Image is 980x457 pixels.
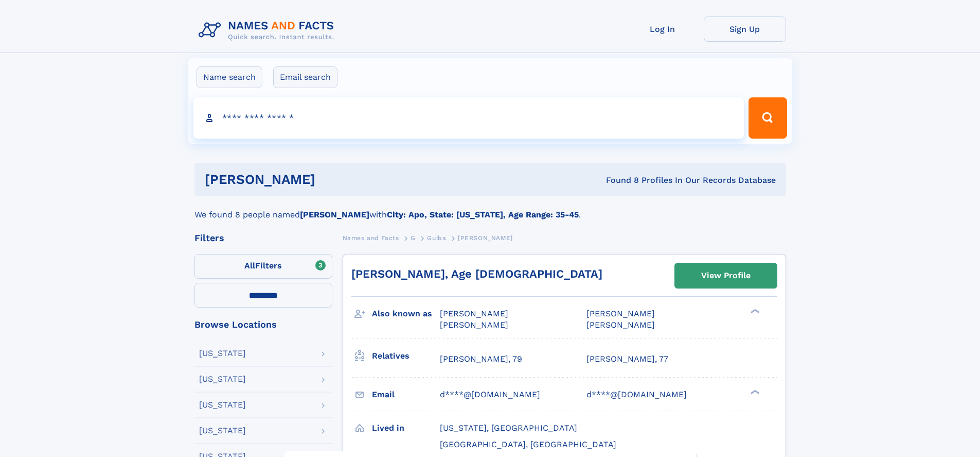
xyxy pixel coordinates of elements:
[460,175,776,186] div: Found 8 Profiles In Our Records Database
[199,349,246,358] div: [US_STATE]
[199,375,246,383] div: [US_STATE]
[244,261,255,270] span: All
[427,231,446,244] a: Guiba
[197,66,262,88] label: Name search
[411,231,416,244] a: G
[343,231,399,244] a: Names and Facts
[194,320,332,329] div: Browse Locations
[586,309,655,318] span: [PERSON_NAME]
[273,66,337,88] label: Email search
[300,210,369,219] b: [PERSON_NAME]
[387,210,579,219] b: City: Apo, State: [US_STATE], Age Range: 35-45
[411,234,416,242] span: G
[194,254,332,279] label: Filters
[440,309,508,318] span: [PERSON_NAME]
[586,353,668,365] a: [PERSON_NAME], 77
[440,423,577,433] span: [US_STATE], [GEOGRAPHIC_DATA]
[458,234,513,242] span: [PERSON_NAME]
[199,401,246,409] div: [US_STATE]
[748,388,760,395] div: ❯
[372,347,440,365] h3: Relatives
[440,320,508,330] span: [PERSON_NAME]
[621,16,704,42] a: Log In
[194,196,786,221] div: We found 8 people named with .
[351,267,602,280] a: [PERSON_NAME], Age [DEMOGRAPHIC_DATA]
[440,439,616,449] span: [GEOGRAPHIC_DATA], [GEOGRAPHIC_DATA]
[199,427,246,435] div: [US_STATE]
[749,97,787,139] button: Search Button
[372,305,440,323] h3: Also known as
[372,386,440,403] h3: Email
[701,264,751,287] div: View Profile
[748,308,760,315] div: ❯
[193,97,744,139] input: search input
[194,16,343,44] img: Logo Names and Facts
[194,233,332,243] div: Filters
[704,16,786,42] a: Sign Up
[372,419,440,437] h3: Lived in
[427,234,446,242] span: Guiba
[586,320,655,330] span: [PERSON_NAME]
[675,263,777,288] a: View Profile
[205,173,461,186] h1: [PERSON_NAME]
[440,353,522,365] a: [PERSON_NAME], 79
